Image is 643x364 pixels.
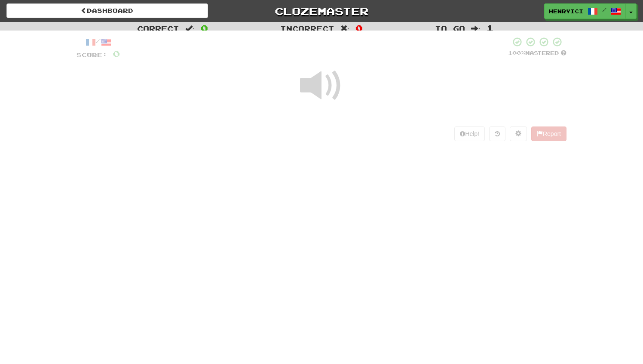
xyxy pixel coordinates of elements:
[544,3,626,19] a: Henryici /
[435,24,465,33] span: To go
[487,23,494,33] span: 1
[6,3,208,18] a: Dashboard
[77,37,120,47] div: /
[489,126,505,141] button: Round history (alt+y)
[221,3,423,19] a: Clozemaster
[602,7,606,13] span: /
[454,126,485,141] button: Help!
[113,48,120,59] span: 0
[340,25,350,32] span: :
[77,51,107,59] span: Score:
[471,25,481,32] span: :
[185,25,195,32] span: :
[508,49,525,56] span: 100 %
[280,24,334,33] span: Incorrect
[355,23,363,33] span: 0
[508,49,566,57] div: Mastered
[531,126,566,141] button: Report
[549,7,583,15] span: Henryici
[201,23,208,33] span: 0
[137,24,179,33] span: Correct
